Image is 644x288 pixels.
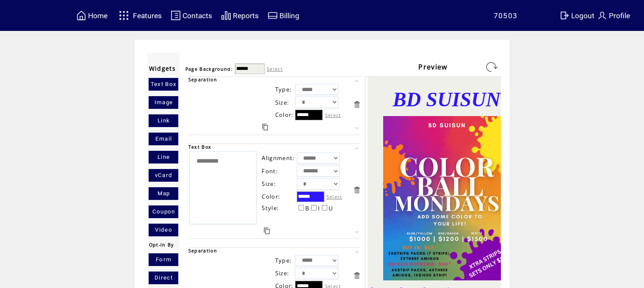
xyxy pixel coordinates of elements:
[88,11,108,20] span: Home
[149,253,178,266] a: Form
[559,10,569,21] img: exit.svg
[188,248,217,254] span: Separation
[392,88,500,111] font: BD SUISUN
[329,205,333,212] span: U
[115,7,163,24] a: Features
[133,11,162,20] span: Features
[275,86,292,93] span: Type:
[275,111,293,119] span: Color:
[353,271,361,280] a: Delete this item
[169,9,213,22] a: Contacts
[262,154,295,162] span: Alignment:
[220,9,260,22] a: Reports
[558,9,596,22] a: Logout
[262,167,278,175] span: Font:
[149,169,178,182] a: vCard
[116,8,131,22] img: features.svg
[325,112,341,118] label: Select
[353,100,361,108] a: Delete this item
[262,204,279,212] span: Style:
[383,116,510,280] img: images
[262,180,276,188] span: Size:
[353,228,361,236] a: Move this item down
[149,187,178,200] a: Map
[188,77,217,83] span: Separation
[279,11,299,20] span: Billing
[149,133,178,145] a: Email
[262,124,268,130] a: Duplicate this item
[275,269,289,277] span: Size:
[326,194,343,200] label: Select
[149,64,175,72] span: Widgets
[609,11,630,20] span: Profile
[318,205,320,212] span: I
[268,10,278,21] img: creidtcard.svg
[494,11,518,20] span: 70503
[305,205,310,212] span: B
[149,78,178,91] a: Text Box
[233,11,259,20] span: Reports
[149,114,178,127] a: Link
[149,96,178,109] a: Image
[149,151,178,163] a: Line
[266,9,301,22] a: Billing
[182,11,212,20] span: Contacts
[149,271,178,284] a: Direct
[275,99,289,106] span: Size:
[353,144,361,152] a: Move this item up
[353,125,361,133] a: Move this item down
[149,224,178,236] a: Video
[418,62,447,72] span: Preview
[264,227,270,234] a: Duplicate this item
[171,10,181,21] img: contacts.svg
[76,10,86,21] img: home.svg
[262,193,280,200] span: Color:
[353,77,361,85] a: Move this item up
[353,248,361,256] a: Move this item up
[597,10,607,21] img: profile.svg
[221,10,231,21] img: chart.svg
[596,9,631,22] a: Profile
[267,66,283,72] label: Select
[275,257,292,264] span: Type:
[188,144,211,150] span: Text Box
[353,186,361,194] a: Delete this item
[149,242,174,248] span: Opt-in By
[75,9,109,22] a: Home
[149,205,178,218] a: Coupon
[185,66,232,72] span: Page Background:
[571,11,594,20] span: Logout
